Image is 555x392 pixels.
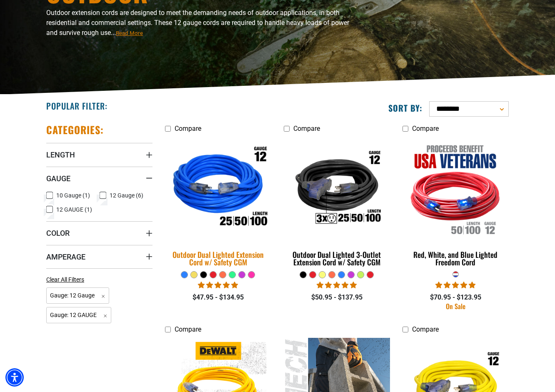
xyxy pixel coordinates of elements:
[435,281,475,289] span: 5.00 stars
[198,281,238,289] span: 4.82 stars
[402,303,509,310] div: On Sale
[46,221,152,245] summary: Color
[46,174,70,183] span: Gauge
[46,307,111,323] span: Gauge: 12 GAUGE
[110,192,143,198] span: 12 Gauge (6)
[402,292,509,302] div: $70.95 - $123.95
[402,137,509,271] a: Red, White, and Blue Lighted Freedom Cord Red, White, and Blue Lighted Freedom Cord
[284,251,390,266] div: Outdoor Dual Lighted 3-Outlet Extension Cord w/ Safety CGM
[284,292,390,302] div: $50.95 - $137.95
[56,207,92,212] span: 12 GAUGE (1)
[56,192,90,198] span: 10 Gauge (1)
[46,291,109,299] a: Gauge: 12 Gauge
[46,150,75,160] span: Length
[165,292,271,302] div: $47.95 - $134.95
[46,311,111,319] a: Gauge: 12 GAUGE
[46,275,87,284] a: Clear All Filters
[46,100,107,111] h2: Popular Filter:
[175,125,201,132] span: Compare
[284,137,390,271] a: Outdoor Dual Lighted 3-Outlet Extension Cord w/ Safety CGM Outdoor Dual Lighted 3-Outlet Extensio...
[160,135,277,242] img: Outdoor Dual Lighted Extension Cord w/ Safety CGM
[412,125,439,132] span: Compare
[412,325,439,333] span: Compare
[402,251,509,266] div: Red, White, and Blue Lighted Freedom Cord
[403,141,508,237] img: Red, White, and Blue Lighted Freedom Cord
[284,141,389,237] img: Outdoor Dual Lighted 3-Outlet Extension Cord w/ Safety CGM
[5,368,24,387] div: Accessibility Menu
[46,276,84,283] span: Clear All Filters
[46,143,152,166] summary: Length
[46,9,349,37] span: Outdoor extension cords are designed to meet the demanding needs of outdoor applications, in both...
[175,325,201,333] span: Compare
[388,102,422,113] label: Sort by:
[293,125,320,132] span: Compare
[46,123,104,136] h2: Categories:
[46,252,85,262] span: Amperage
[46,287,109,304] span: Gauge: 12 Gauge
[165,137,271,271] a: Outdoor Dual Lighted Extension Cord w/ Safety CGM Outdoor Dual Lighted Extension Cord w/ Safety CGM
[165,251,271,266] div: Outdoor Dual Lighted Extension Cord w/ Safety CGM
[317,281,357,289] span: 4.80 stars
[46,245,152,268] summary: Amperage
[116,30,143,36] span: Read More
[46,228,70,238] span: Color
[46,167,152,190] summary: Gauge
